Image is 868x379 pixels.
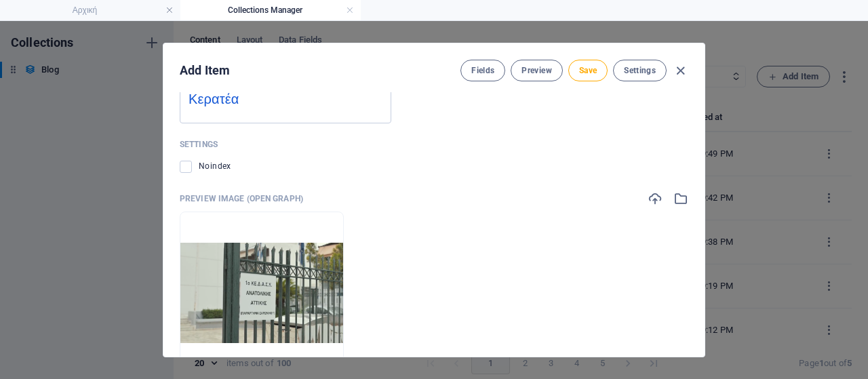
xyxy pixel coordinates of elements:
img: xPcEnCruLHQO0BdYMVCZNA.bmp [180,243,343,343]
p: Preview Image (Open Graph) [180,193,303,204]
h4: Collections Manager [180,3,361,18]
button: Save [568,60,608,81]
span: Save [579,65,597,76]
p: Settings [180,139,218,150]
span: Instruct search engines to exclude this page from search results. [199,161,231,171]
span: Fields [471,65,494,76]
button: Settings [613,60,667,81]
span: Preview [521,65,551,76]
i: Select from file manager or stock photos [673,191,688,206]
h2: Add Item [180,62,230,79]
div: Κερατέα [189,89,382,115]
button: Preview [511,60,562,81]
button: Fields [460,60,505,81]
span: Settings [624,65,656,76]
